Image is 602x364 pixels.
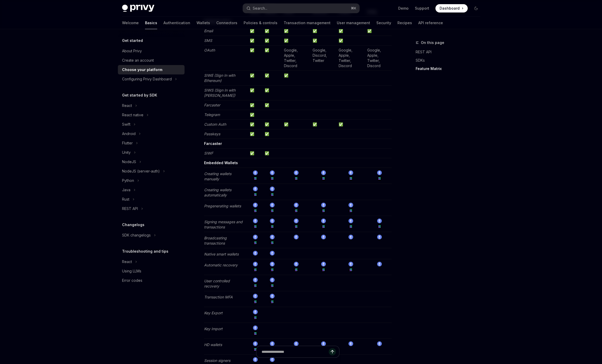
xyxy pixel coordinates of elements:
[310,120,336,129] td: ✅
[204,295,233,299] em: Transaction MFA
[122,277,142,284] div: Error codes
[337,120,365,129] td: ✅
[376,17,391,29] a: Security
[248,120,263,129] td: ✅
[294,224,299,229] img: solana.png
[282,36,310,46] td: ✅
[204,327,223,331] em: Key Import
[122,187,130,193] div: Java
[204,73,235,83] em: SIWE (Sign In with Ethereum)
[263,129,282,139] td: ✅
[270,176,275,181] img: solana.png
[377,235,382,239] img: ethereum.png
[122,222,144,228] h5: Changelogs
[122,177,134,184] div: Python
[118,195,185,204] button: Toggle Rust section
[253,310,258,314] img: ethereum.png
[204,263,238,267] em: Automatic recovery
[253,5,267,11] div: Search...
[270,192,275,197] img: solana.png
[348,235,353,239] img: ethereum.png
[337,46,365,71] td: Google, Apple, Twitter, Discord
[416,65,484,73] a: Feature Matrix
[118,65,185,74] a: Choose your platform
[118,138,185,148] button: Toggle Flutter section
[270,170,275,175] img: ethereum.png
[204,311,223,315] em: Key Export
[118,204,185,213] button: Toggle REST API section
[248,71,263,86] td: ✅
[197,17,210,29] a: Wallets
[377,262,382,266] img: ethereum.png
[204,204,241,208] em: Pregenerating wallets
[321,170,326,175] img: ethereum.png
[204,112,220,117] em: Telegram
[351,6,356,10] span: ⌘ K
[418,17,443,29] a: API reference
[253,299,258,304] img: solana.png
[348,224,353,229] img: solana.png
[118,167,185,176] button: Toggle NodeJS (server-auth) section
[377,219,382,223] img: ethereum.png
[282,26,310,36] td: ✅
[122,268,141,274] div: Using LLMs
[204,188,231,197] em: Creating wallets automatically
[263,120,282,129] td: ✅
[270,240,275,245] img: solana.png
[321,208,326,213] img: solana.png
[248,149,263,158] td: ✅
[216,17,237,29] a: Connectors
[122,206,138,212] div: REST API
[348,176,353,181] img: solana.png
[337,26,365,36] td: ✅
[118,110,185,120] button: Toggle React native section
[204,88,236,98] em: SIWS (Sign In with [PERSON_NAME])
[118,266,185,276] a: Using LLMs
[118,129,185,138] button: Toggle Android section
[253,219,258,223] img: ethereum.png
[204,103,220,107] em: Farcaster
[163,17,190,29] a: Authentication
[248,36,263,46] td: ✅
[365,46,392,71] td: Google, Apple, Twitter, Discord
[310,36,336,46] td: ✅
[348,170,353,175] img: ethereum.png
[348,262,353,266] img: ethereum.png
[122,67,162,73] div: Choose your platform
[122,48,142,54] div: About Privy
[248,100,263,110] td: ✅
[377,224,382,229] img: solana.png
[284,17,331,29] a: Transaction management
[122,168,160,174] div: NodeJS (server-auth)
[270,203,275,207] img: ethereum.png
[118,74,185,84] button: Toggle Configuring Privy Dashboard section
[270,267,275,272] img: solana.png
[270,299,275,304] img: solana.png
[294,208,299,213] img: solana.png
[118,56,185,65] a: Create an account
[204,29,213,33] em: Email
[122,140,133,146] div: Flutter
[253,267,258,272] img: solana.png
[329,348,336,355] button: Send message
[253,224,258,229] img: solana.png
[263,26,282,36] td: ✅
[282,71,310,86] td: ✅
[118,120,185,129] button: Toggle Swift section
[348,341,353,346] img: ethereum.png
[204,342,222,347] em: HD wallets
[435,4,468,12] a: Dashboard
[270,208,275,213] img: solana.png
[248,46,263,71] td: ✅
[270,341,275,346] img: ethereum.png
[204,48,215,52] em: OAuth
[348,208,353,213] img: solana.png
[204,220,243,229] em: Signing messages and transactions
[397,17,412,29] a: Recipes
[122,149,131,156] div: Unity
[122,248,168,254] h5: Troubleshooting and tips
[118,185,185,195] button: Toggle Java section
[122,232,151,238] div: SDK changelogs
[253,176,258,181] img: solana.png
[263,100,282,110] td: ✅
